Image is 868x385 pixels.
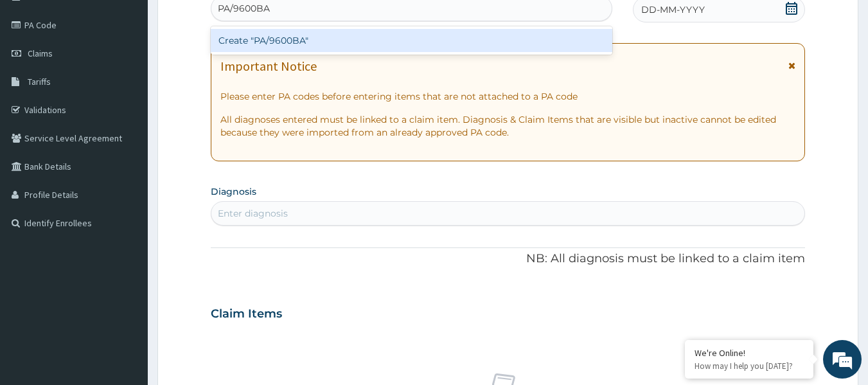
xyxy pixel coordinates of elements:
span: Claims [28,48,53,59]
div: Chat with us now [67,72,216,89]
span: We're online! [75,112,177,242]
span: Tariffs [28,76,51,87]
div: We're Online! [695,347,804,359]
img: d_794563401_company_1708531726252_794563401 [24,64,52,96]
div: Create "PA/9600BA" [211,29,613,52]
div: Minimize live chat window [211,6,242,37]
p: How may I help you today? [695,361,804,372]
h3: Claim Items [211,307,282,321]
div: Enter diagnosis [218,207,288,220]
p: NB: All diagnosis must be linked to a claim item [211,251,806,267]
p: All diagnoses entered must be linked to a claim item. Diagnosis & Claim Items that are visible bu... [220,113,796,139]
textarea: Type your message and hit 'Enter' [6,252,245,297]
h1: Important Notice [220,59,317,73]
label: Diagnosis [211,185,256,198]
span: DD-MM-YYYY [641,3,705,16]
p: Please enter PA codes before entering items that are not attached to a PA code [220,90,796,103]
